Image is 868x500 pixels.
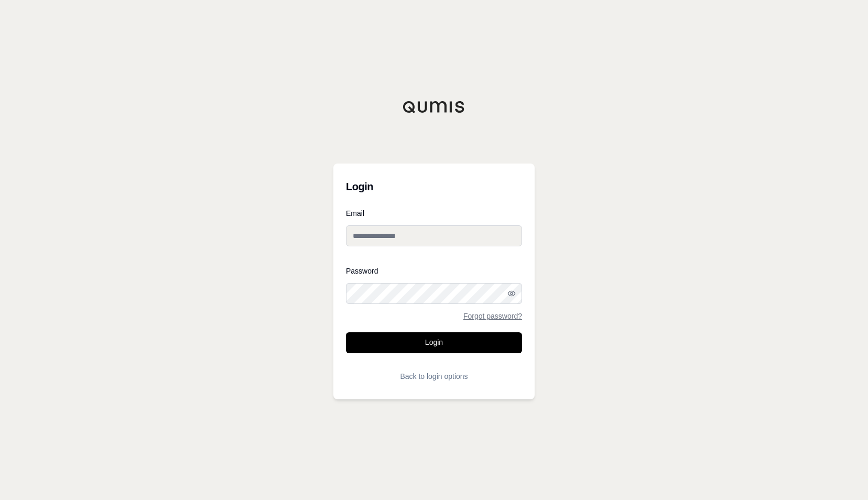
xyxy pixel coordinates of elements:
[346,267,522,275] label: Password
[346,332,522,353] button: Login
[346,210,522,217] label: Email
[463,312,522,320] a: Forgot password?
[403,101,465,113] img: Qumis
[346,176,522,197] h3: Login
[346,366,522,387] button: Back to login options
